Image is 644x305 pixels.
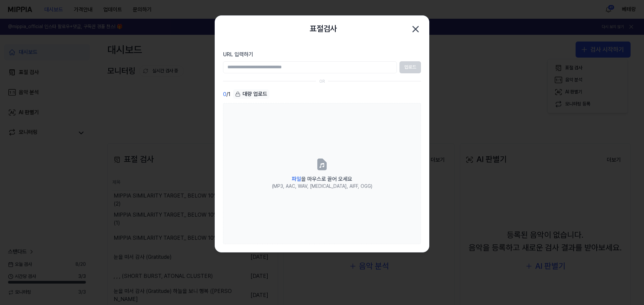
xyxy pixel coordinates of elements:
[292,176,301,182] span: 파일
[233,89,269,99] button: 대량 업로드
[223,89,230,99] div: / 1
[223,90,226,98] span: 0
[272,183,372,190] div: (MP3, AAC, WAV, [MEDICAL_DATA], AIFF, OGG)
[223,51,421,59] label: URL 입력하기
[319,79,325,84] div: OR
[310,22,337,35] h2: 표절검사
[292,176,352,182] span: 을 마우스로 끌어 오세요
